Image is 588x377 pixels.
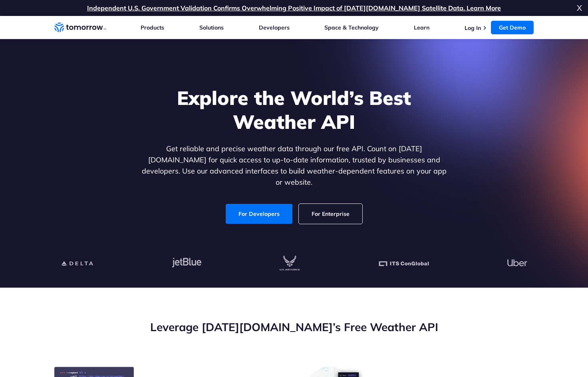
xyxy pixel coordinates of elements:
a: Independent U.S. Government Validation Confirms Overwhelming Positive Impact of [DATE][DOMAIN_NAM... [87,4,501,12]
a: Learn [414,24,429,31]
a: Space & Technology [324,24,379,31]
a: Developers [259,24,290,31]
a: Solutions [199,24,224,31]
a: For Enterprise [299,204,362,224]
a: Get Demo [491,21,534,34]
p: Get reliable and precise weather data through our free API. Count on [DATE][DOMAIN_NAME] for quic... [140,143,448,188]
h1: Explore the World’s Best Weather API [140,86,448,134]
a: Products [141,24,164,31]
h2: Leverage [DATE][DOMAIN_NAME]’s Free Weather API [54,320,534,335]
a: For Developers [226,204,292,224]
a: Log In [465,24,481,32]
a: Home link [54,22,106,34]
